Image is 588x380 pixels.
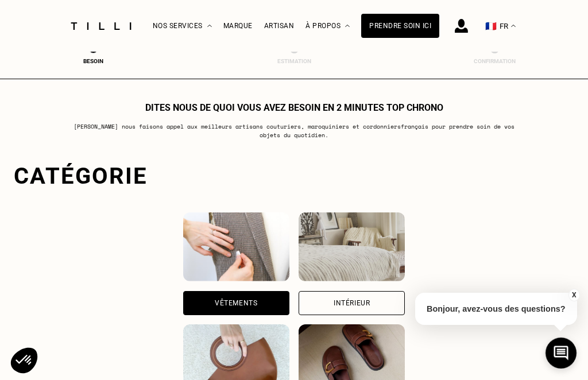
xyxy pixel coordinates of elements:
[153,1,212,52] div: Nos services
[207,25,212,28] img: Menu déroulant
[271,58,317,64] div: Estimation
[455,19,468,33] img: icône connexion
[485,21,497,32] span: 🇫🇷
[568,289,579,301] button: X
[415,293,577,325] p: Bonjour, avez-vous des questions?
[345,25,350,28] img: Menu déroulant à propos
[472,58,518,64] div: Confirmation
[215,300,257,307] div: Vêtements
[14,162,574,189] div: Catégorie
[67,22,136,30] img: Logo du service de couturière Tilli
[145,102,443,113] h1: Dites nous de quoi vous avez besoin en 2 minutes top chrono
[67,122,522,139] p: [PERSON_NAME] nous faisons appel aux meilleurs artisans couturiers , maroquiniers et cordonniers ...
[183,212,289,281] img: Vêtements
[264,22,295,30] a: Artisan
[511,25,516,28] img: menu déroulant
[479,1,521,52] button: 🇫🇷 FR
[305,1,350,52] div: À propos
[361,14,439,38] a: Prendre soin ici
[334,300,370,307] div: Intérieur
[223,22,253,30] a: Marque
[299,212,405,281] img: Intérieur
[70,58,116,64] div: Besoin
